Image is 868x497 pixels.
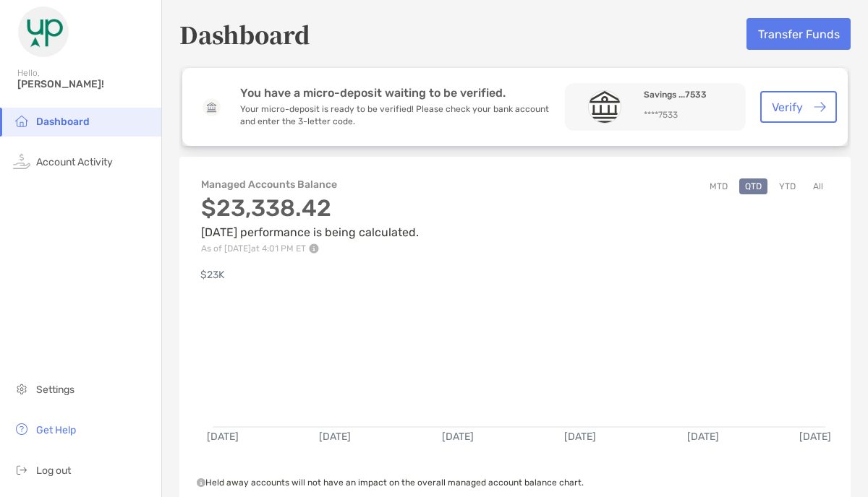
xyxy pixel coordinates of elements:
h4: Savings ...7533 [644,88,734,102]
button: Verify [760,91,837,123]
h4: Managed Accounts Balance [201,178,419,191]
img: Savings ...7533 [589,90,621,124]
img: activity icon [13,152,30,170]
span: Held away accounts will not have an impact on the overall managed account balance chart. [197,477,584,488]
text: [DATE] [207,431,239,443]
button: YTD [773,178,801,194]
div: [DATE] performance is being calculated. [201,194,419,254]
span: Dashboard [36,116,90,128]
img: logout icon [13,461,30,478]
text: [DATE] [564,431,596,443]
img: Default icon bank [203,98,221,116]
h5: Dashboard [179,17,310,51]
span: Settings [36,384,75,396]
p: As of [DATE] at 4:01 PM ET [201,243,419,254]
button: All [807,178,829,194]
img: button icon [814,102,826,113]
text: [DATE] [319,431,351,443]
h3: $23,338.42 [201,194,419,222]
img: household icon [13,112,30,129]
img: settings icon [13,380,30,397]
h4: You have a micro-deposit waiting to be verified. [240,86,554,100]
button: MTD [704,178,733,194]
span: Log out [36,464,71,477]
button: QTD [739,178,767,194]
span: Get Help [36,424,76,436]
button: Transfer Funds [746,18,851,50]
span: Account Activity [36,156,113,168]
img: Performance Info [309,243,319,254]
text: [DATE] [687,431,719,443]
img: get-help icon [13,420,30,438]
span: [PERSON_NAME]! [17,78,153,90]
img: Zoe Logo [17,6,69,58]
text: $23K [200,269,225,281]
text: [DATE] [799,431,831,443]
p: Your micro-deposit is ready to be verified! Please check your bank account and enter the 3-letter... [240,103,554,128]
text: [DATE] [442,431,474,443]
